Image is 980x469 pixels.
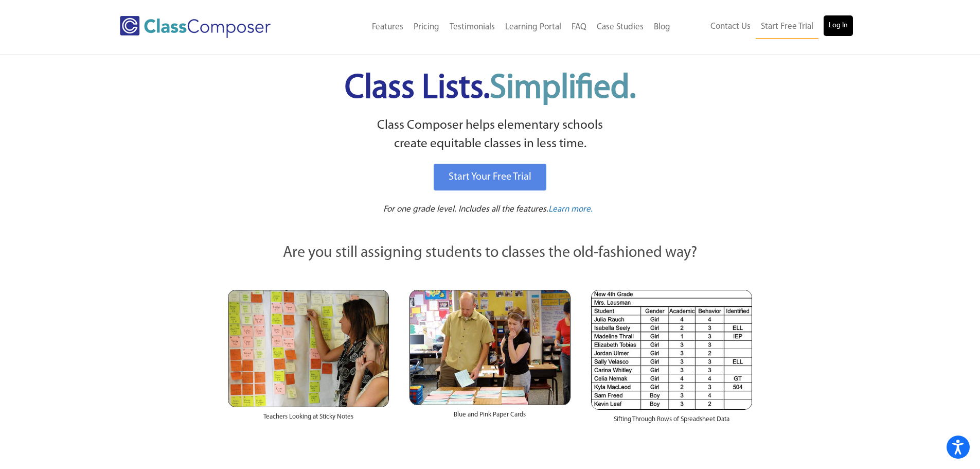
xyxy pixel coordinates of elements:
img: Blue and Pink Paper Cards [409,290,571,405]
a: FAQ [566,16,592,39]
nav: Header Menu [313,16,675,39]
span: Class Lists. [345,72,636,106]
img: Teachers Looking at Sticky Notes [228,290,389,407]
a: Start Free Trial [756,15,818,39]
nav: Header Menu [675,15,853,39]
a: Learning Portal [500,16,566,39]
div: Teachers Looking at Sticky Notes [228,407,389,432]
a: Features [367,16,408,39]
a: Testimonials [444,16,500,39]
a: Blog [649,16,675,39]
a: Log In [824,15,853,36]
p: Are you still assigning students to classes the old-fashioned way? [228,242,753,265]
img: Class Composer [120,16,271,38]
span: Learn more. [548,205,593,214]
div: Blue and Pink Paper Cards [409,405,571,430]
a: Pricing [408,16,444,39]
a: Case Studies [592,16,649,39]
img: Spreadsheets [591,290,752,410]
a: Start Your Free Trial [434,164,546,190]
span: For one grade level. Includes all the features. [383,205,548,214]
span: Start Your Free Trial [449,172,531,182]
a: Contact Us [705,15,756,38]
div: Sifting Through Rows of Spreadsheet Data [591,410,752,435]
a: Learn more. [548,203,593,216]
p: Class Composer helps elementary schools create equitable classes in less time. [226,116,754,154]
span: Simplified. [490,72,636,106]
